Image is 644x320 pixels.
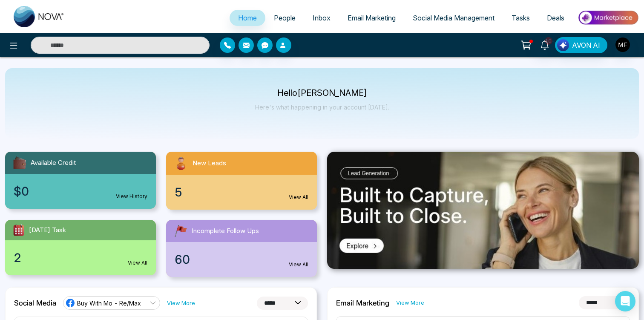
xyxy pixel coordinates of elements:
img: newLeads.svg [173,155,189,171]
a: Incomplete Follow Ups60View All [161,220,322,277]
a: Social Media Management [404,10,503,26]
span: Incomplete Follow Ups [192,226,259,236]
span: AVON AI [572,40,600,50]
a: Inbox [304,10,339,26]
img: Nova CRM Logo [14,6,65,27]
a: People [265,10,304,26]
span: Available Credit [31,158,76,168]
a: Tasks [503,10,538,26]
a: View More [396,299,424,307]
img: availableCredit.svg [12,155,27,170]
span: 10+ [545,37,552,45]
a: Home [230,10,265,26]
h2: Email Marketing [336,299,389,307]
img: Market-place.gif [577,8,639,27]
a: View All [128,259,147,267]
a: View More [167,299,195,307]
span: Email Marketing [348,14,396,22]
h2: Social Media [14,299,56,307]
span: 5 [175,183,182,201]
img: . [327,152,639,269]
a: Email Marketing [339,10,404,26]
span: Deals [547,14,564,22]
span: New Leads [193,159,226,168]
a: View All [289,193,308,201]
img: todayTask.svg [12,223,26,237]
span: People [274,14,296,22]
div: Open Intercom Messenger [615,291,635,311]
span: Tasks [512,14,530,22]
a: View History [116,193,147,200]
a: View All [289,261,308,268]
a: 10+ [535,37,555,52]
p: Hello [PERSON_NAME] [255,89,389,97]
span: $0 [14,182,29,200]
a: New Leads5View All [161,152,322,210]
img: User Avatar [615,37,630,52]
span: 2 [14,249,21,267]
p: Here's what happening in your account [DATE]. [255,104,389,111]
span: Buy With Mo - Re/Max [77,299,141,307]
a: Deals [538,10,573,26]
span: [DATE] Task [29,225,66,235]
span: 60 [175,251,190,268]
button: AVON AI [555,37,607,53]
span: Social Media Management [413,14,494,22]
span: Inbox [313,14,331,22]
img: followUps.svg [173,223,188,239]
span: Home [238,14,257,22]
img: Lead Flow [557,39,569,51]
